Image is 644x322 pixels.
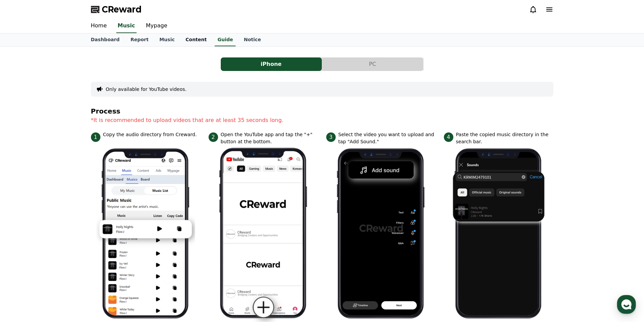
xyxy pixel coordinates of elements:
a: Guide [215,33,236,46]
span: 2 [209,132,218,142]
span: Home [17,224,29,230]
p: Open the YouTube app and tap the "+" button at the bottom. [221,131,318,145]
button: PC [322,57,423,71]
h4: Process [91,107,553,115]
span: Messages [56,225,76,230]
a: Notice [238,33,266,46]
a: Mypage [141,19,173,33]
a: iPhone [221,57,322,71]
img: 2.png [214,145,313,322]
p: Copy the audio directory from Creward. [103,131,197,138]
span: CReward [102,4,142,15]
span: 1 [91,132,100,142]
a: CReward [91,4,142,15]
img: 3.png [332,145,430,322]
a: Music [154,33,180,46]
a: Home [86,19,112,33]
span: Settings [100,224,117,230]
a: Report [125,33,154,46]
a: Home [2,214,45,231]
a: Dashboard [86,33,125,46]
button: Only available for YouTube videos. [106,86,187,93]
span: 3 [326,132,336,142]
a: Music [116,19,137,33]
p: Select the video you want to upload and tap "Add Sound." [338,131,436,145]
a: Settings [87,214,130,231]
p: Paste the copied music directory in the search bar. [456,131,553,145]
a: Messages [45,214,87,231]
img: 4.png [449,145,548,322]
a: Content [180,33,212,46]
p: *It is recommended to upload videos that are at least 35 seconds long. [91,116,553,124]
a: PC [322,57,424,71]
button: iPhone [221,57,322,71]
span: 4 [444,132,453,142]
img: 1.png [96,145,195,322]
